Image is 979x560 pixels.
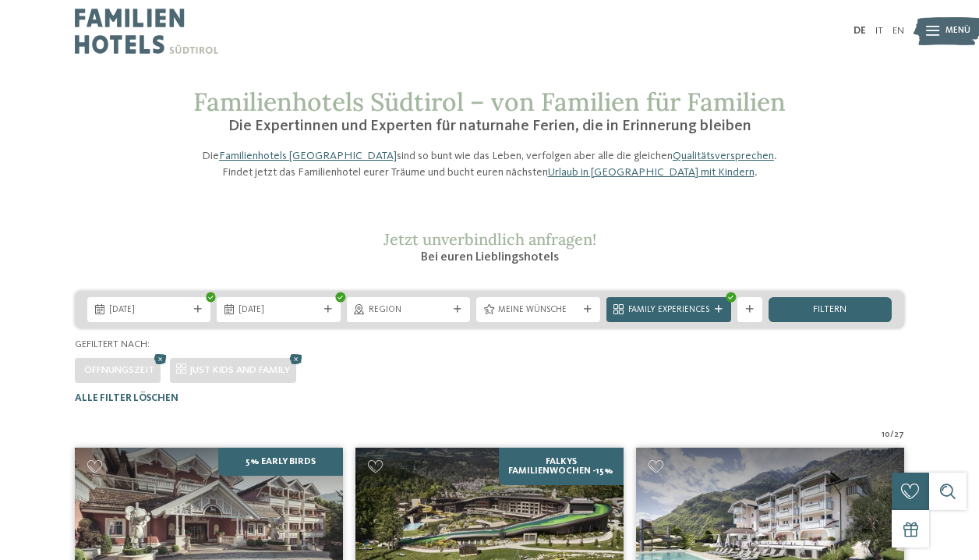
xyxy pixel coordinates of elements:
span: filtern [813,305,846,315]
span: Family Experiences [628,304,709,317]
span: Menü [945,25,970,37]
a: Familienhotels [GEOGRAPHIC_DATA] [219,151,397,161]
span: [DATE] [109,304,189,317]
span: Region [369,304,448,317]
span: Familienhotels Südtirol – von Familien für Familien [193,86,786,118]
span: Meine Wünsche [498,304,578,317]
span: Öffnungszeit [84,365,154,375]
p: Die sind so bunt wie das Leben, verfolgen aber alle die gleichen . Findet jetzt das Familienhotel... [193,148,786,179]
span: Gefiltert nach: [75,339,150,349]
a: Urlaub in [GEOGRAPHIC_DATA] mit Kindern [548,167,755,178]
span: [DATE] [239,304,318,317]
span: Jetzt unverbindlich anfragen! [383,229,596,249]
a: IT [875,26,883,36]
a: Qualitätsversprechen [673,151,774,161]
span: 27 [894,429,904,441]
span: / [890,429,894,441]
span: JUST KIDS AND FAMILY [189,365,290,375]
span: Bei euren Lieblingshotels [421,251,559,264]
span: 10 [882,429,890,441]
a: EN [892,26,904,36]
span: Alle Filter löschen [75,393,178,403]
span: Die Expertinnen und Experten für naturnahe Ferien, die in Erinnerung bleiben [228,119,751,134]
a: DE [854,26,866,36]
